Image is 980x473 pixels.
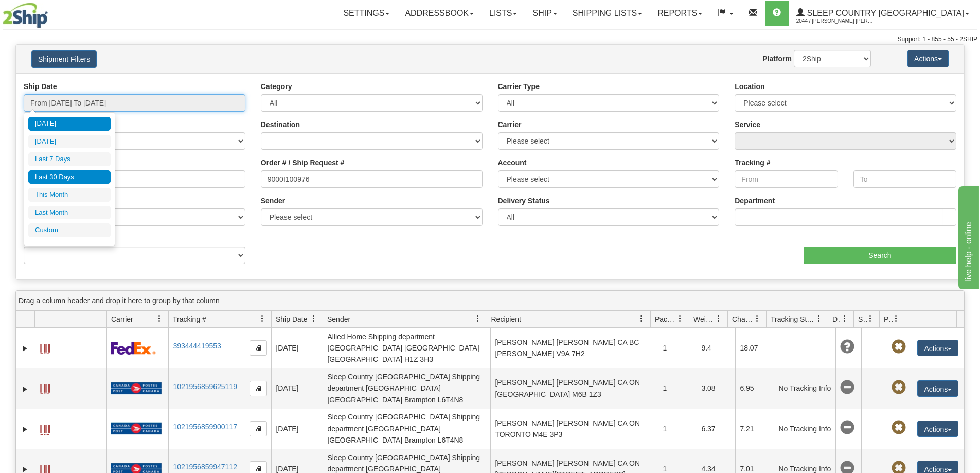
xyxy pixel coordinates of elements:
label: Carrier Type [498,81,540,92]
td: No Tracking Info [774,409,835,449]
a: Packages filter column settings [671,310,689,327]
a: Shipment Issues filter column settings [862,310,879,327]
td: 3.08 [697,368,735,408]
input: Search [804,247,956,264]
td: 1 [658,409,697,449]
img: 20 - Canada Post [111,382,162,395]
img: 2 - FedEx Express® [111,342,156,355]
span: Charge [732,314,754,324]
td: 1 [658,328,697,368]
label: Carrier [498,119,522,130]
td: [PERSON_NAME] [PERSON_NAME] CA ON TORONTO M4E 3P3 [490,409,658,449]
input: From [735,170,838,188]
a: Recipient filter column settings [633,310,650,327]
li: Last Month [28,206,111,220]
a: Delivery Status filter column settings [836,310,853,327]
a: Label [40,379,50,396]
td: [DATE] [271,368,323,408]
input: To [853,170,956,188]
a: Shipping lists [565,1,650,26]
button: Copy to clipboard [250,340,267,356]
td: [PERSON_NAME] [PERSON_NAME] CA ON [GEOGRAPHIC_DATA] M6B 1Z3 [490,368,658,408]
label: Order # / Ship Request # [261,157,345,168]
a: Ship [525,1,564,26]
a: 1021956859900117 [173,423,237,431]
button: Actions [917,380,958,397]
li: [DATE] [28,135,111,149]
a: Expand [20,424,30,434]
label: Ship Date [24,81,57,92]
span: Pickup Not Assigned [892,421,906,435]
a: Pickup Status filter column settings [887,310,905,327]
li: Last 7 Days [28,152,111,166]
a: Sleep Country [GEOGRAPHIC_DATA] 2044 / [PERSON_NAME] [PERSON_NAME] [789,1,977,26]
span: Weight [693,314,715,324]
label: Platform [762,54,792,64]
td: [PERSON_NAME] [PERSON_NAME] CA BC [PERSON_NAME] V9A 7H2 [490,328,658,368]
a: Sender filter column settings [469,310,487,327]
td: [DATE] [271,328,323,368]
td: 6.95 [735,368,774,408]
span: Pickup Status [884,314,893,324]
label: Location [735,81,764,92]
a: 393444419553 [173,342,221,350]
div: live help - online [8,6,95,19]
span: Recipient [491,314,521,324]
img: logo2044.jpg [3,3,48,28]
iframe: chat widget [956,184,979,289]
a: Lists [482,1,525,26]
span: 2044 / [PERSON_NAME] [PERSON_NAME] [796,16,874,26]
label: Delivery Status [498,196,550,206]
span: Unknown [840,340,854,354]
a: Expand [20,343,30,354]
a: Reports [650,1,710,26]
label: Tracking # [735,157,770,168]
td: Allied Home Shipping department [GEOGRAPHIC_DATA] [GEOGRAPHIC_DATA] [GEOGRAPHIC_DATA] H1Z 3H3 [323,328,490,368]
span: Sleep Country [GEOGRAPHIC_DATA] [805,9,964,17]
span: Ship Date [276,314,307,324]
td: 1 [658,368,697,408]
a: Label [40,339,50,356]
label: Department [735,196,775,206]
a: Settings [335,1,397,26]
td: No Tracking Info [774,368,835,408]
a: Weight filter column settings [710,310,727,327]
label: Account [498,157,527,168]
td: 18.07 [735,328,774,368]
td: 6.37 [697,409,735,449]
a: Expand [20,384,30,394]
label: Service [735,119,760,130]
button: Actions [917,421,958,437]
img: 20 - Canada Post [111,422,162,435]
td: Sleep Country [GEOGRAPHIC_DATA] Shipping department [GEOGRAPHIC_DATA] [GEOGRAPHIC_DATA] Brampton ... [323,409,490,449]
span: Tracking # [173,314,206,324]
button: Copy to clipboard [250,381,267,396]
label: Destination [261,119,300,130]
a: Tracking # filter column settings [254,310,271,327]
a: Carrier filter column settings [151,310,168,327]
a: Addressbook [397,1,482,26]
button: Actions [907,50,949,67]
li: Custom [28,223,111,237]
div: grid grouping header [16,291,964,311]
a: 1021956859625119 [173,382,237,391]
span: No Tracking Info [840,380,854,395]
span: Delivery Status [832,314,841,324]
span: Tracking Status [771,314,815,324]
td: 7.21 [735,409,774,449]
span: Packages [655,314,676,324]
span: Sender [327,314,350,324]
td: 9.4 [697,328,735,368]
button: Actions [917,340,958,356]
a: Label [40,420,50,436]
a: 1021956859947112 [173,463,237,471]
div: Support: 1 - 855 - 55 - 2SHIP [3,35,977,44]
li: Last 30 Days [28,170,111,184]
label: Category [261,81,292,92]
span: Carrier [111,314,133,324]
span: Pickup Not Assigned [892,380,906,395]
li: This Month [28,188,111,202]
td: Sleep Country [GEOGRAPHIC_DATA] Shipping department [GEOGRAPHIC_DATA] [GEOGRAPHIC_DATA] Brampton ... [323,368,490,408]
span: Shipment Issues [858,314,867,324]
span: No Tracking Info [840,421,854,435]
